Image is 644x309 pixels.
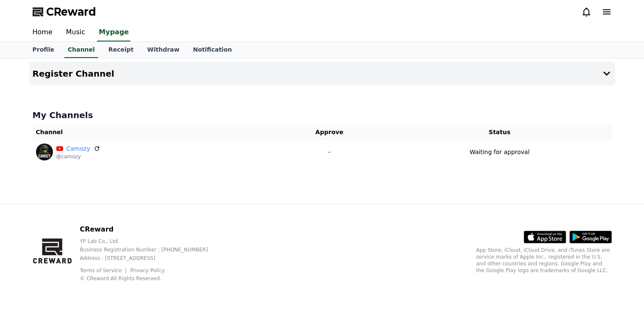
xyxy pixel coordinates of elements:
[476,247,612,274] p: App Store, iCloud, iCloud Drive, and iTunes Store are service marks of Apple Inc., registered in ...
[274,148,384,157] p: -
[26,42,61,58] a: Profile
[271,124,387,140] th: Approve
[140,42,186,58] a: Withdraw
[80,268,128,273] a: Terms of Service
[33,109,612,121] h4: My Channels
[80,255,221,262] p: Address : [STREET_ADDRESS]
[33,124,271,140] th: Channel
[64,42,98,58] a: Channel
[46,5,96,19] span: CReward
[470,148,530,157] p: Waiting for approval
[59,24,92,41] a: Music
[36,143,53,160] img: Camozy
[186,42,239,58] a: Notification
[80,246,221,253] p: Business Registration Number : [PHONE_NUMBER]
[29,62,615,86] button: Register Channel
[26,24,59,41] a: Home
[56,153,100,160] p: @camozy
[130,268,165,273] a: Privacy Policy
[33,5,96,19] a: CReward
[66,144,90,153] a: Camozy
[102,42,141,58] a: Receipt
[33,69,114,78] h4: Register Channel
[80,275,221,282] p: © CReward All Rights Reserved.
[387,124,611,140] th: Status
[80,238,221,245] p: YP Lab Co., Ltd.
[97,24,130,41] a: Mypage
[80,224,221,235] p: CReward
